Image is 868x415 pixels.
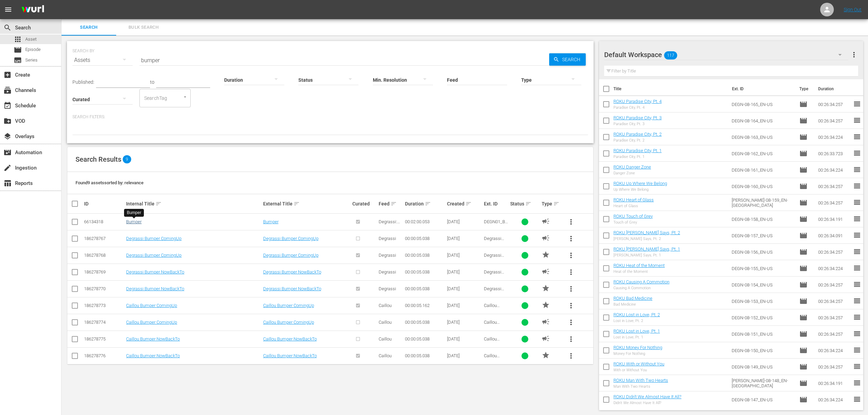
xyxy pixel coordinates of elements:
[613,253,680,257] div: [PERSON_NAME] Says, Pt. 1
[84,303,124,308] div: 186278773
[379,336,392,342] span: Caillou
[72,51,133,70] div: Assets
[853,346,861,354] span: reorder
[14,56,22,64] span: Series
[613,319,660,323] div: Lost in Love, Pt. 2
[14,35,22,43] span: Asset
[815,326,853,342] td: 00:26:34.257
[126,236,181,241] a: Degrassi Bumper ComingUp
[484,353,507,369] span: Caillou Bumper NowBackTo
[613,99,662,104] a: ROKU Paradise City, Pt. 4
[729,277,797,293] td: DEGN-08-154_EN-US
[379,303,392,308] span: Caillou
[729,326,797,342] td: DEGN-08-151_EN-US
[799,313,808,322] span: Episode
[815,178,853,195] td: 00:26:34.257
[567,285,575,293] span: more_vert
[853,330,861,338] span: reorder
[405,336,445,342] div: 00:00:05.038
[447,200,482,208] div: Created
[799,182,808,190] span: Episode
[853,247,861,256] span: reorder
[542,351,550,359] span: PROMO
[405,320,445,325] div: 00:00:05.038
[123,155,131,163] span: 9
[729,112,797,129] td: DEGN-08-164_EN-US
[799,231,808,240] span: Episode
[728,79,795,98] th: Ext. ID
[613,361,664,366] a: ROKU With or Without You
[613,220,653,225] div: Touch of Grey
[613,122,662,126] div: Paradise City, Pt. 3
[563,297,579,314] button: more_vert
[613,181,667,186] a: ROKU Up Where We Belong
[613,164,651,170] a: ROKU Danger Zone
[613,345,662,350] a: ROKU Money For Nothing
[795,79,814,98] th: Type
[405,269,445,275] div: 00:00:05.038
[84,286,124,291] div: 186278770
[379,219,400,235] span: Degrassi: The Next Generation
[613,155,662,159] div: Paradise City, Pt. 1
[613,187,667,192] div: Up Where We Belong
[379,320,392,325] span: Caillou
[815,244,853,260] td: 00:26:34.257
[613,279,669,284] a: ROKU Causing A Commotion
[729,244,797,260] td: DEGN-08-156_EN-US
[379,269,396,275] span: Degrassi
[542,334,550,343] span: AD
[263,286,321,291] a: Degrassi Bumper NowBackTo
[563,331,579,347] button: more_vert
[563,264,579,280] button: more_vert
[799,100,808,108] span: Episode
[484,286,507,302] span: Degrassi Bumper NowBackTo
[850,51,858,59] span: more_vert
[447,253,482,258] div: [DATE]
[613,394,681,399] a: ROKU Didn't We Almost Have It All?
[182,94,188,100] button: Open
[729,342,797,359] td: DEGN-08-150_EN-US
[815,359,853,375] td: 00:26:34.257
[465,201,472,207] span: sort
[799,396,808,404] span: Episode
[567,318,575,326] span: more_vert
[447,336,482,342] div: [DATE]
[379,353,392,358] span: Caillou
[84,219,124,224] div: 66134318
[815,277,853,293] td: 00:26:34.257
[25,36,37,43] span: Asset
[853,313,861,321] span: reorder
[613,138,662,143] div: Paradise City, Pt. 2
[294,201,300,207] span: sort
[25,46,41,53] span: Episode
[853,133,861,141] span: reorder
[4,5,12,14] span: menu
[542,217,550,225] span: AD
[815,162,853,178] td: 00:26:34.224
[563,314,579,331] button: more_vert
[613,335,660,339] div: Lost in Love, Pt. 1
[126,219,141,224] a: Bumper
[799,346,808,354] span: Episode
[815,211,853,227] td: 00:26:34.191
[25,57,38,64] span: Series
[563,214,579,230] button: more_vert
[126,286,184,291] a: Degrassi Bumper NowBackTo
[613,237,680,241] div: [PERSON_NAME] Says, Pt. 2
[484,303,504,318] span: Caillou Bumper ComingUp
[799,117,808,125] span: Episode
[66,24,112,31] span: Search
[405,286,445,291] div: 00:00:05.038
[799,149,808,158] span: Episode
[799,133,808,141] span: Episode
[120,24,167,31] span: Bulk Search
[425,201,431,207] span: sort
[664,48,677,63] span: 117
[815,145,853,162] td: 00:26:33.723
[447,236,482,241] div: [DATE]
[729,211,797,227] td: DEGN-08-158_EN-US
[853,198,861,206] span: reorder
[613,171,651,175] div: Danger Zone
[815,112,853,129] td: 00:26:34.257
[850,46,858,63] button: more_vert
